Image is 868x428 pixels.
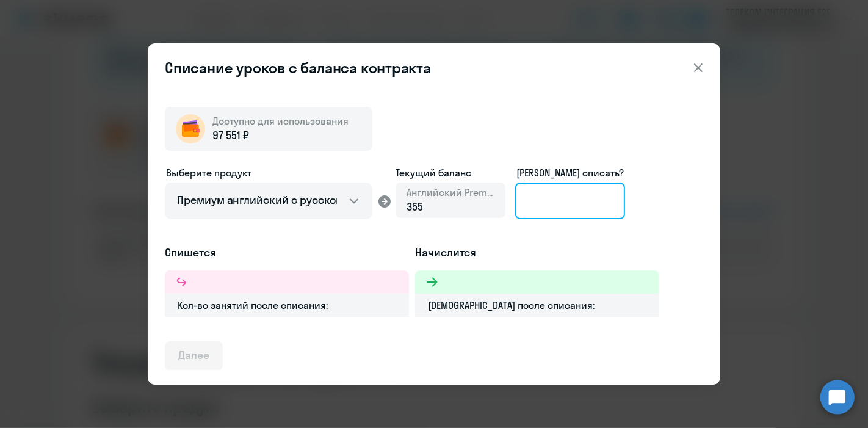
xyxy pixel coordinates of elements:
[516,167,624,179] span: [PERSON_NAME] списать?
[212,115,349,127] span: Доступно для использования
[176,114,205,143] img: wallet-circle.png
[166,167,251,179] span: Выберите продукт
[415,294,659,317] div: [DEMOGRAPHIC_DATA] после списания:
[148,58,720,78] header: Списание уроков с баланса контракта
[407,186,494,199] span: Английский Premium
[415,245,659,261] h5: Начислится
[178,347,209,363] div: Далее
[396,165,505,180] span: Текущий баланс
[212,128,249,143] span: 97 551 ₽
[165,245,409,261] h5: Спишется
[165,294,409,317] div: Кол-во занятий после списания:
[165,341,223,371] button: Далее
[407,200,423,214] span: 355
